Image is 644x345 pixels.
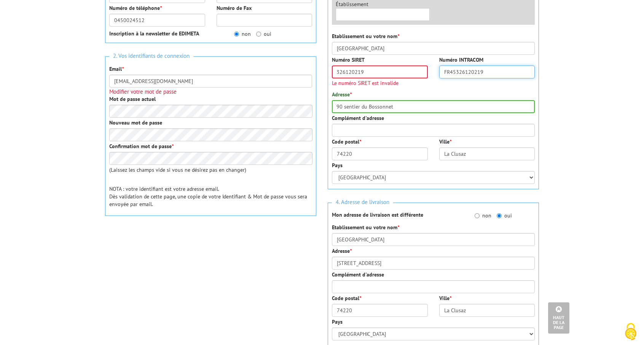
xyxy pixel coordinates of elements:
p: (Laissez les champs vide si vous ne désirez pas en changer) [109,166,312,174]
input: non [475,213,480,218]
a: Haut de la page [548,302,569,334]
input: oui [256,32,261,37]
label: Confirmation mot de passe [109,142,174,150]
p: NOTA : votre identifiant est votre adresse email. Dès validation de cette page, une copie de votr... [109,185,312,208]
label: Numéro de Fax [217,4,252,12]
label: Pays [332,161,343,169]
strong: Inscription à la newsletter de EDIMETA [109,30,199,37]
label: Pays [332,318,343,326]
iframe: reCAPTCHA [105,229,221,259]
label: Mot de passe actuel [109,95,156,103]
label: non [234,30,251,38]
label: Complément d'adresse [332,114,384,122]
label: Email [109,65,124,73]
input: oui [497,213,502,218]
label: Nouveau mot de passe [109,119,162,126]
label: Code postal [332,294,361,302]
label: Adresse [332,247,352,255]
div: Établissement [330,0,435,21]
span: 2. Vos identifiants de connexion [109,51,193,61]
span: Le numéro SIRET est invalide [332,80,428,86]
label: Adresse [332,91,352,98]
input: non [234,32,239,37]
label: Numéro INTRACOM [439,56,483,64]
label: Code postal [332,138,361,145]
label: oui [256,30,271,38]
button: Cookies (fenêtre modale) [617,319,644,345]
label: Ville [439,138,451,145]
img: Cookies (fenêtre modale) [621,322,640,341]
label: oui [497,212,512,219]
label: Numéro SIRET [332,56,365,64]
span: Modifier votre mot de passe [109,88,177,95]
label: Numéro de téléphone [109,4,162,12]
span: 4. Adresse de livraison [332,197,393,208]
strong: Mon adresse de livraison est différente [332,211,423,218]
label: Ville [439,294,451,302]
label: Complément d'adresse [332,271,384,278]
label: non [475,212,491,219]
label: Etablissement ou votre nom [332,32,399,40]
label: Etablissement ou votre nom [332,224,399,231]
